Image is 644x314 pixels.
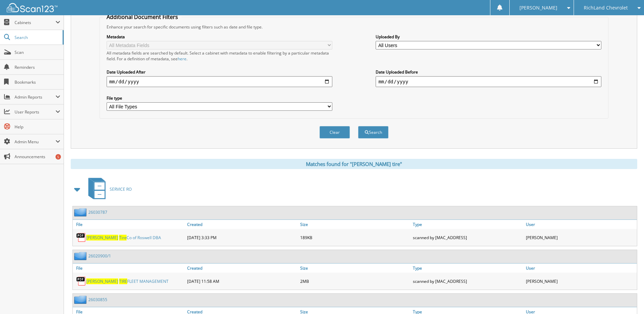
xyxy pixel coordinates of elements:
a: Size [298,220,411,229]
input: end [376,76,601,87]
div: Matches found for "[PERSON_NAME] tire" [71,159,637,169]
a: File [73,220,185,229]
span: TIRE [119,278,127,284]
button: Clear [319,126,350,139]
a: User [524,220,637,229]
div: 5 [55,154,61,160]
span: SERVICE RO [110,186,132,192]
span: RichLand Chevrolet [584,6,628,10]
a: Created [185,264,298,273]
span: [PERSON_NAME] [86,235,118,240]
label: Date Uploaded Before [376,69,601,75]
img: PDF.png [76,276,86,286]
button: Search [358,126,388,139]
label: File type [107,95,332,101]
span: Scan [15,49,60,55]
span: Admin Menu [15,139,55,145]
a: Type [411,264,524,273]
a: Created [185,220,298,229]
div: [DATE] 3:33 PM [185,231,298,244]
span: User Reports [15,109,55,115]
a: User [524,264,637,273]
a: 26030855 [88,297,107,302]
iframe: Chat Widget [610,281,644,314]
div: 189KB [298,231,411,244]
a: [PERSON_NAME] TireCo of Roswell DBA [86,235,161,240]
a: 26020900/1 [88,253,111,259]
a: File [73,264,185,273]
a: here [178,56,186,62]
span: Reminders [15,64,60,70]
a: Size [298,264,411,273]
div: scanned by [MAC_ADDRESS] [411,274,524,288]
img: folder2.png [74,252,88,260]
span: Cabinets [15,20,55,25]
a: SERVICE RO [84,176,132,203]
label: Metadata [107,34,332,40]
span: Tire [119,235,127,240]
label: Date Uploaded After [107,69,332,75]
span: Announcements [15,154,60,160]
div: Enhance your search for specific documents using filters such as date and file type. [103,24,605,30]
div: [PERSON_NAME] [524,274,637,288]
div: scanned by [MAC_ADDRESS] [411,231,524,244]
a: Type [411,220,524,229]
span: Admin Reports [15,94,55,100]
div: All metadata fields are searched by default. Select a cabinet with metadata to enable filtering b... [107,50,332,62]
img: folder2.png [74,295,88,304]
div: [PERSON_NAME] [524,231,637,244]
label: Uploaded By [376,34,601,40]
span: Help [15,124,60,130]
div: 2MB [298,274,411,288]
a: [PERSON_NAME] TIREFLEET MANAGEMENT [86,278,169,284]
a: 26030787 [88,209,107,215]
img: folder2.png [74,208,88,216]
input: start [107,76,332,87]
span: [PERSON_NAME] [519,6,557,10]
img: PDF.png [76,232,86,243]
legend: Additional Document Filters [103,13,181,21]
span: Search [15,35,59,40]
div: [DATE] 11:58 AM [185,274,298,288]
span: [PERSON_NAME] [86,278,118,284]
img: scan123-logo-white.svg [7,3,58,12]
span: Bookmarks [15,79,60,85]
